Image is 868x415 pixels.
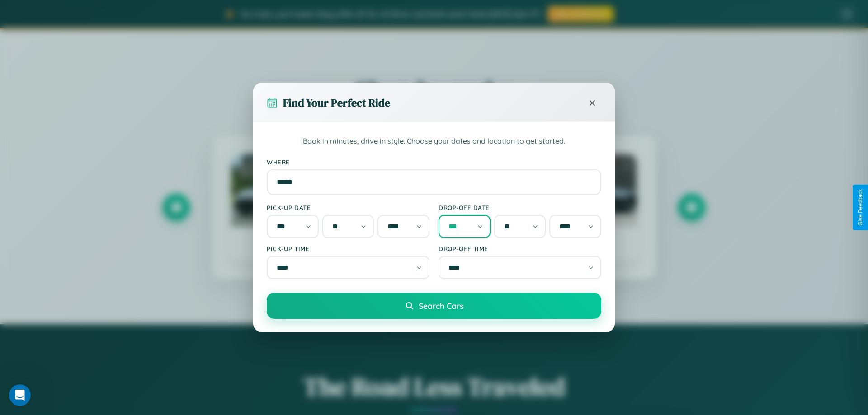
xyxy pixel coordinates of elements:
[267,135,601,147] p: Book in minutes, drive in style. Choose your dates and location to get started.
[267,158,601,166] label: Where
[419,301,463,311] span: Search Cars
[267,293,601,319] button: Search Cars
[267,204,429,211] label: Pick-up Date
[439,204,601,211] label: Drop-off Date
[439,245,601,252] label: Drop-off Time
[283,95,390,110] h3: Find Your Perfect Ride
[267,245,429,252] label: Pick-up Time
